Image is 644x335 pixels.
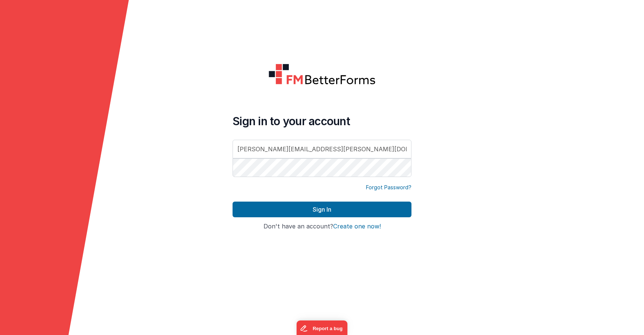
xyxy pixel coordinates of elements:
a: Forgot Password? [366,184,411,191]
button: Create one now! [333,223,381,230]
h4: Don't have an account? [233,223,411,230]
button: Sign In [233,202,411,217]
h4: Sign in to your account [233,114,411,128]
input: Email Address [233,140,411,158]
